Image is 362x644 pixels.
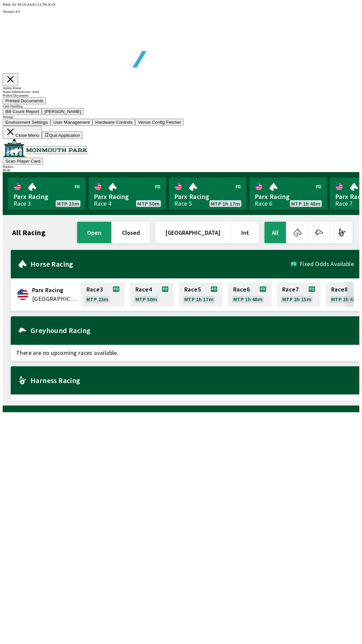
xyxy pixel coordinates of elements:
span: United States [32,294,77,303]
span: There are no upcoming races available. [11,345,359,361]
span: MTP 23m [57,201,79,206]
span: Race 7 [282,287,299,292]
button: Venue Config Fetcher [135,119,184,126]
button: open [77,222,111,243]
span: MTP 50m [137,201,160,206]
button: Hardware Controls [93,119,135,126]
a: Parx RacingRace 4MTP 50m [88,177,166,210]
span: Race 3 [86,287,103,292]
a: Parx RacingRace 5MTP 1h 17m [169,177,247,210]
span: Race 5 [184,287,201,292]
div: Race 7 [335,201,353,206]
span: Parx Racing [94,192,161,201]
button: All [264,222,286,243]
a: Parx RacingRace 6MTP 1h 48m [249,177,327,210]
span: MTP 2h 42m [331,297,360,302]
button: Quit Application [42,131,83,139]
button: [GEOGRAPHIC_DATA] [155,222,231,243]
span: Parx Racing [13,192,80,201]
a: Race4MTP 50m [130,282,174,307]
a: Race6MTP 1h 48m [228,282,271,307]
a: Race5MTP 1h 17m [179,282,223,307]
div: Race 4 [94,201,111,206]
div: Name: Admin Access: write [3,90,359,94]
span: There are no upcoming races available. [11,394,359,411]
span: MTP 23m [86,297,109,302]
span: Race 4 [135,287,152,292]
button: closed [112,222,150,243]
span: MTP 1h 48m [233,297,262,302]
button: Int [231,222,259,243]
span: Race 8 [331,287,348,292]
div: Version 1.4.0 [3,10,359,13]
span: MTP 1h 17m [184,297,214,302]
h2: Greyhound Racing [31,328,354,333]
button: User Management [51,119,93,126]
img: global tote logo [18,13,210,84]
div: Race 6 [255,201,272,206]
button: Environment Settings [3,119,51,126]
h2: Horse Racing [31,261,291,267]
div: Balance [3,165,359,168]
div: Admin Portal [3,86,359,90]
h2: Harness Racing [31,378,354,383]
a: Race3MTP 23m [81,282,125,307]
span: Parx Racing [32,286,77,294]
span: NLG6-AAAU-LL7M-4GJX [17,3,56,6]
span: Fixed Odds Available [300,261,354,267]
button: Scan Player Card [3,158,43,165]
a: Parx RacingRace 3MTP 23m [8,177,86,210]
span: Race 6 [233,287,250,292]
span: MTP 2h 15m [282,297,311,302]
h1: All Racing [12,230,46,235]
a: Race7MTP 2h 15m [277,282,320,307]
div: Race 3 [13,201,31,206]
button: Close Menu [3,126,42,139]
span: Parx Racing [174,192,241,201]
span: Parx Racing [255,192,322,201]
button: Printed Documents [3,97,46,104]
div: Printed Documents [3,94,359,97]
img: venue logo [3,139,87,157]
button: [PERSON_NAME] [42,108,84,115]
span: MTP 50m [135,297,158,302]
div: Cash Handling [3,104,359,108]
button: Bill Count Report [3,108,42,115]
div: Settings [3,115,359,119]
div: Race 5 [174,201,192,206]
span: MTP 1h 17m [211,201,240,206]
div: Public ID: [3,3,359,6]
span: MTP 1h 48m [291,201,320,206]
div: $ 0.00 [3,168,359,172]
